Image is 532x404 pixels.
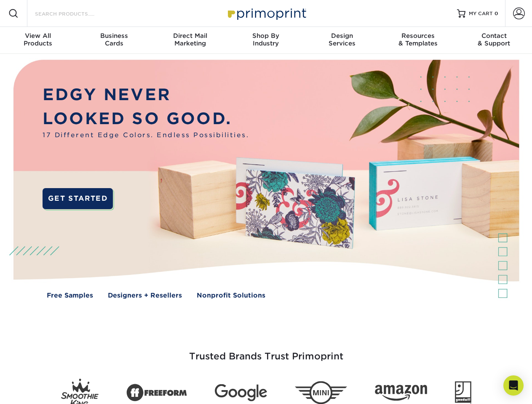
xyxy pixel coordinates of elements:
span: 0 [495,11,498,16]
img: Primoprint [224,4,308,22]
iframe: Google Customer Reviews [2,378,72,401]
span: Resources [380,32,456,40]
a: Free Samples [47,291,93,300]
div: Cards [76,32,152,47]
img: Amazon [375,385,427,401]
div: Industry [228,32,304,47]
input: SEARCH PRODUCTS..... [34,8,116,19]
a: DesignServices [304,27,380,54]
a: BusinessCards [76,27,152,54]
img: Goodwill [455,381,471,404]
span: Direct Mail [152,32,228,40]
a: Direct MailMarketing [152,27,228,54]
p: LOOKED SO GOOD. [43,107,249,131]
span: Business [76,32,152,40]
span: 17 Different Edge Colors. Endless Possibilities. [43,130,249,140]
img: Google [215,384,267,401]
a: Shop ByIndustry [228,27,304,54]
a: Nonprofit Solutions [197,291,265,300]
span: MY CART [469,10,493,17]
a: Contact& Support [456,27,532,54]
p: EDGY NEVER [43,83,249,107]
span: Contact [456,32,532,40]
a: GET STARTED [43,188,113,209]
a: Designers + Resellers [108,291,182,300]
div: & Support [456,32,532,47]
div: & Templates [380,32,456,47]
div: Marketing [152,32,228,47]
div: Services [304,32,380,47]
h3: Trusted Brands Trust Primoprint [20,331,513,372]
span: Design [304,32,380,40]
span: Shop By [228,32,304,40]
a: Resources& Templates [380,27,456,54]
div: Open Intercom Messenger [503,375,524,396]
